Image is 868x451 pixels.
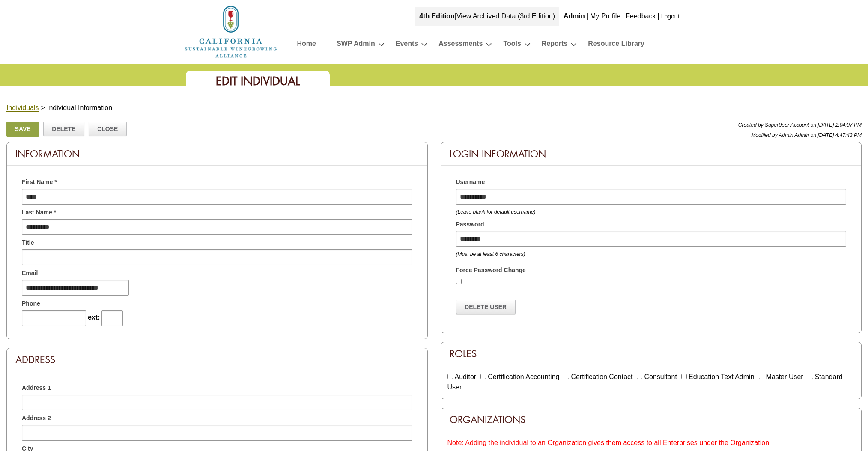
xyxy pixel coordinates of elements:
[297,38,316,53] a: Home
[621,7,625,26] div: |
[43,122,84,136] a: Delete
[456,208,536,216] div: (Leave blank for default username)
[586,7,589,26] div: |
[22,383,51,392] span: Address 1
[766,373,803,380] label: Master User
[571,373,632,380] label: Certification Contact
[626,12,656,20] a: Feedback
[396,38,418,53] a: Events
[456,250,525,258] div: (Must be at least 6 characters)
[503,38,521,53] a: Tools
[455,373,477,380] label: Auditor
[7,142,427,166] div: Information
[456,300,516,314] a: Delete User
[22,299,40,308] span: Phone
[441,408,862,431] div: Organizations
[564,12,585,20] b: Admin
[438,38,483,53] a: Assessments
[184,4,278,59] img: logo_cswa2x.png
[415,7,559,26] div: |
[441,142,862,166] div: Login Information
[7,348,427,371] div: Address
[216,74,300,89] span: Edit Individual
[441,342,862,365] div: Roles
[488,373,559,380] label: Certification Accounting
[456,178,485,187] span: Username
[6,122,39,137] a: Save
[22,208,56,217] span: Last Name *
[22,414,51,423] span: Address 2
[89,122,127,136] a: Close
[41,104,45,111] span: >
[22,178,57,187] span: First Name *
[661,13,680,20] a: Logout
[447,438,855,448] div: Note: Adding the individual to an Organization gives them access to all Enterprises under the Org...
[22,238,34,247] span: Title
[657,7,660,26] div: |
[88,314,100,321] span: ext:
[689,373,755,380] label: Education Text Admin
[184,27,278,35] a: Home
[419,12,455,20] strong: 4th Edition
[6,104,39,112] a: Individuals
[590,12,620,20] a: My Profile
[337,38,375,53] a: SWP Admin
[644,373,677,380] label: Consultant
[47,104,112,111] span: Individual Information
[456,220,484,229] span: Password
[456,266,526,275] label: Force Password Change
[456,12,555,20] a: View Archived Data (3rd Edition)
[22,269,38,278] span: Email
[588,38,644,53] a: Resource Library
[738,122,862,138] span: Created by SuperUser Account on [DATE] 2:04:07 PM Modified by Admin Admin on [DATE] 4:47:43 PM
[542,38,567,53] a: Reports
